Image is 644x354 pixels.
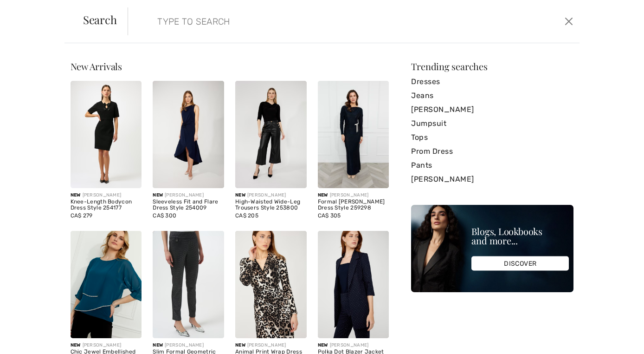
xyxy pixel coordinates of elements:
input: TYPE TO SEARCH [150,7,459,35]
a: Tops [411,131,573,144]
div: DISCOVER [471,256,569,271]
div: [PERSON_NAME] [235,342,307,349]
span: New [318,342,328,348]
img: Chic Jewel Embellished Pullover Style 259042. Dark Teal [71,231,142,338]
div: High-Waisted Wide-Leg Trousers Style 253800 [235,199,307,212]
img: Slim Formal Geometric Trousers Style 254143. Black/Silver [153,231,224,338]
span: New [235,342,245,348]
span: New [153,342,163,348]
div: [PERSON_NAME] [71,192,142,199]
div: Formal [PERSON_NAME] Dress Style 259298 [318,199,389,212]
a: Jumpsuit [411,117,573,131]
img: Blogs, Lookbooks and more... [411,205,573,292]
a: Prom Dress [411,144,573,158]
div: [PERSON_NAME] [318,192,389,199]
div: [PERSON_NAME] [153,342,224,349]
span: Help [21,7,40,15]
span: New [153,192,163,198]
div: Blogs, Lookbooks and more... [471,227,569,245]
img: Knee-Length Bodycon Dress Style 254177. Black [71,81,142,188]
div: [PERSON_NAME] [71,342,142,349]
span: New [71,192,81,198]
div: Knee-Length Bodycon Dress Style 254177 [71,199,142,212]
span: CA$ 205 [235,212,258,219]
div: [PERSON_NAME] [153,192,224,199]
a: Pants [411,158,573,172]
span: New Arrivals [71,60,122,72]
img: High-Waisted Wide-Leg Trousers Style 253800. Black [235,81,307,188]
span: CA$ 279 [71,212,93,219]
span: CA$ 300 [153,212,176,219]
a: Jeans [411,89,573,103]
button: Close [562,14,576,29]
div: [PERSON_NAME] [235,192,307,199]
img: Animal Print Wrap Dress Style 254217. Beige/Black [235,231,307,338]
img: Sleeveless Fit and Flare Dress Style 254009. Midnight [153,81,224,188]
a: [PERSON_NAME] [411,103,573,117]
span: CA$ 305 [318,212,341,219]
span: Search [83,14,117,25]
img: Formal Maxi Sheath Dress Style 259298. Twilight [318,81,389,188]
div: [PERSON_NAME] [318,342,389,349]
span: New [71,342,81,348]
span: New [318,192,328,198]
div: Trending searches [411,62,573,71]
img: Polka Dot Blazer Jacket Style 254229. Navy [318,231,389,338]
span: New [235,192,245,198]
div: Sleeveless Fit and Flare Dress Style 254009 [153,199,224,212]
a: [PERSON_NAME] [411,172,573,186]
a: Dresses [411,75,573,89]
